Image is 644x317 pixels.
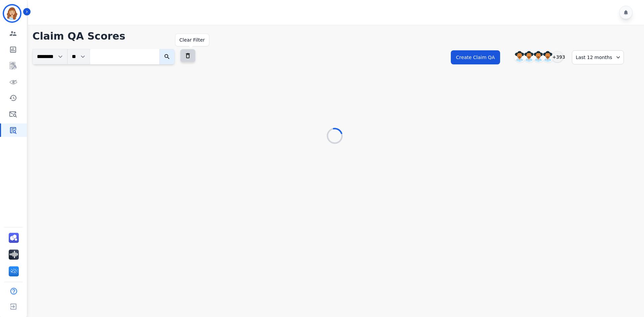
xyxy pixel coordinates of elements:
[33,30,637,42] h1: Claim QA Scores
[572,50,624,64] div: Last 12 months
[552,51,563,62] div: +393
[451,50,500,64] button: Create Claim QA
[179,37,205,43] div: Clear Filter
[4,5,20,21] img: Bordered avatar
